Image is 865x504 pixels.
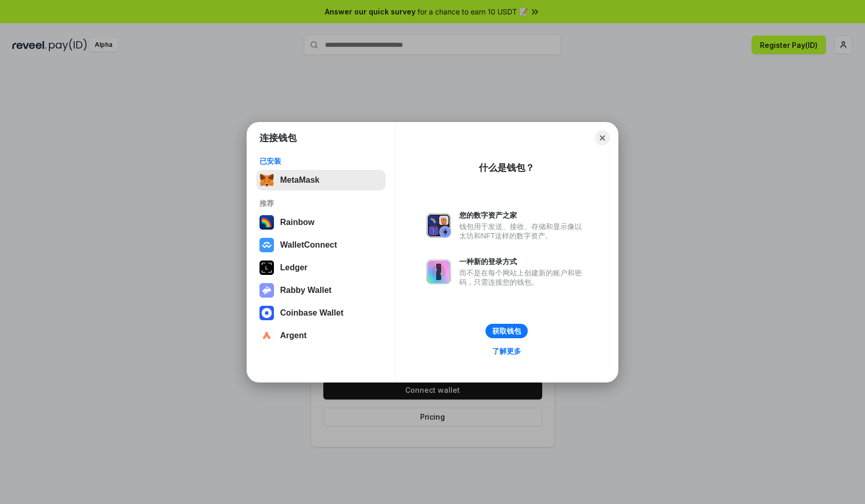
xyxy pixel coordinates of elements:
[492,346,521,356] div: 了解更多
[459,222,587,240] div: 钱包用于发送、接收、存储和显示像以太坊和NFT这样的数字资产。
[259,238,274,252] img: svg+xml,%3Csvg%20width%3D%2228%22%20height%3D%2228%22%20viewBox%3D%220%200%2028%2028%22%20fill%3D...
[256,280,386,301] button: Rabby Wallet
[280,286,332,295] div: Rabby Wallet
[459,268,587,287] div: 而不是在每个网站上创建新的账户和密码，只需连接您的钱包。
[280,331,307,340] div: Argent
[280,263,307,272] div: Ledger
[486,324,528,338] button: 获取钱包
[280,176,319,185] div: MetaMask
[259,157,383,166] div: 已安装
[280,240,337,250] div: WalletConnect
[259,260,274,275] img: svg+xml,%3Csvg%20xmlns%3D%22http%3A%2F%2Fwww.w3.org%2F2000%2Fsvg%22%20width%3D%2228%22%20height%3...
[459,257,587,266] div: 一种新的登录方式
[259,199,383,208] div: 推荐
[426,213,451,238] img: svg+xml,%3Csvg%20xmlns%3D%22http%3A%2F%2Fwww.w3.org%2F2000%2Fsvg%22%20fill%3D%22none%22%20viewBox...
[479,162,534,174] div: 什么是钱包？
[256,170,386,190] button: MetaMask
[280,308,343,318] div: Coinbase Wallet
[486,344,527,358] a: 了解更多
[259,132,297,144] h1: 连接钱包
[259,215,274,230] img: svg+xml,%3Csvg%20width%3D%22120%22%20height%3D%22120%22%20viewBox%3D%220%200%20120%20120%22%20fil...
[492,326,521,336] div: 获取钱包
[256,212,386,233] button: Rainbow
[259,328,274,343] img: svg+xml,%3Csvg%20width%3D%2228%22%20height%3D%2228%22%20viewBox%3D%220%200%2028%2028%22%20fill%3D...
[259,306,274,320] img: svg+xml,%3Csvg%20width%3D%2228%22%20height%3D%2228%22%20viewBox%3D%220%200%2028%2028%22%20fill%3D...
[256,325,386,346] button: Argent
[280,218,315,227] div: Rainbow
[259,283,274,298] img: svg+xml,%3Csvg%20xmlns%3D%22http%3A%2F%2Fwww.w3.org%2F2000%2Fsvg%22%20fill%3D%22none%22%20viewBox...
[256,257,386,278] button: Ledger
[259,173,274,187] img: svg+xml,%3Csvg%20fill%3D%22none%22%20height%3D%2233%22%20viewBox%3D%220%200%2035%2033%22%20width%...
[426,259,451,284] img: svg+xml,%3Csvg%20xmlns%3D%22http%3A%2F%2Fwww.w3.org%2F2000%2Fsvg%22%20fill%3D%22none%22%20viewBox...
[459,211,587,220] div: 您的数字资产之家
[256,235,386,255] button: WalletConnect
[595,131,610,145] button: Close
[256,303,386,323] button: Coinbase Wallet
